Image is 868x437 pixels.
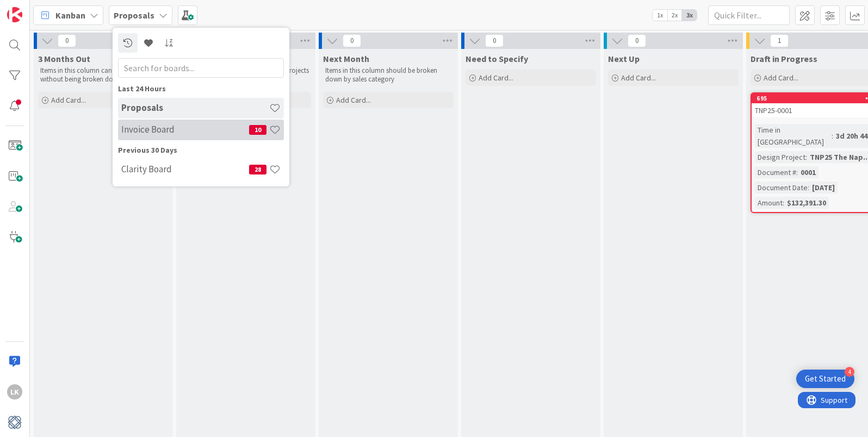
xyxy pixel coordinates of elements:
div: Amount [755,197,783,209]
span: Add Card... [479,73,513,83]
div: Design Project [755,151,805,163]
input: Search for boards... [118,58,284,78]
div: Document Date [755,182,808,193]
span: : [783,197,784,209]
span: 1x [653,10,667,21]
h4: Clarity Board [121,164,249,174]
p: Items in this column can be simply projects without being broken down [40,66,166,84]
span: 0 [628,34,646,47]
span: : [805,151,807,163]
div: Previous 30 Days [118,145,284,156]
div: $132,391.30 [784,197,829,209]
h4: Proposals [121,102,269,113]
span: Need to Specify [466,53,528,64]
div: LK [7,384,22,399]
div: Document # [755,166,796,178]
h4: Invoice Board [121,124,249,135]
span: 3 Months Out [38,53,90,64]
span: Add Card... [336,95,371,105]
span: 3x [682,10,697,21]
span: 0 [485,34,504,47]
div: Time in [GEOGRAPHIC_DATA] [755,124,832,148]
span: Add Card... [51,95,86,105]
span: 0 [58,34,76,47]
span: Kanban [55,9,85,22]
span: Next Month [323,53,369,64]
img: Visit kanbanzone.com [7,7,22,22]
span: Next Up [608,53,640,64]
span: 2x [667,10,682,21]
div: Open Get Started checklist, remaining modules: 4 [796,370,854,388]
span: : [832,130,833,142]
div: 4 [845,367,854,377]
span: : [796,166,798,178]
div: Last 24 Hours [118,83,284,95]
div: 0001 [798,166,819,178]
p: Items in this column should be broken down by sales category [325,66,451,84]
span: Draft in Progress [751,53,817,64]
p: Items in this column can be simply projects without being broken down [183,66,309,84]
span: Add Card... [764,73,798,83]
span: 28 [249,165,266,174]
b: Proposals [114,10,154,21]
span: : [808,182,809,193]
input: Quick Filter... [708,5,790,25]
img: avatar [7,415,22,430]
span: Support [23,2,49,15]
span: Add Card... [621,73,656,83]
span: 10 [249,125,266,135]
div: Get Started [805,373,846,384]
span: 1 [770,34,789,47]
span: 0 [343,34,361,47]
div: [DATE] [809,182,838,193]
